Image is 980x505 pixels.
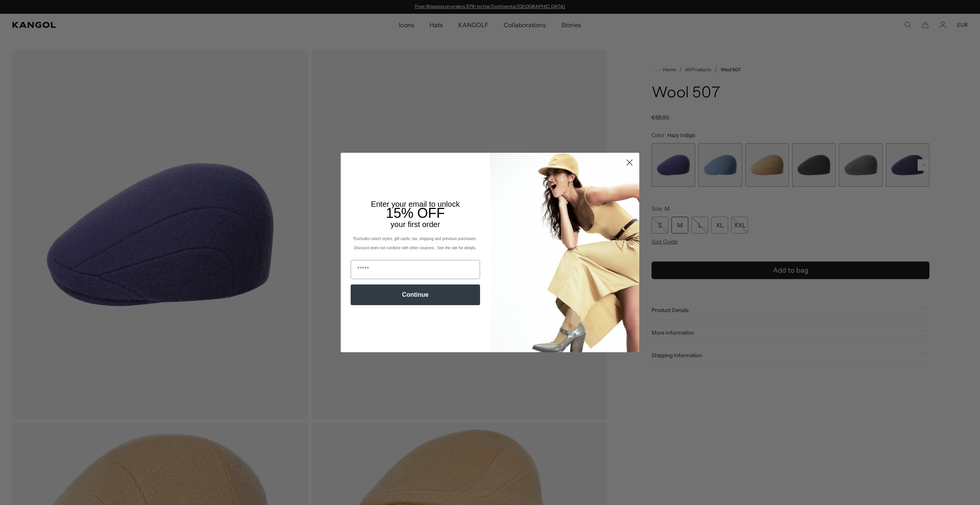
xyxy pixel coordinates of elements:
[371,200,460,208] span: Enter your email to unlock
[386,205,445,221] span: 15% OFF
[490,153,639,352] img: 93be19ad-e773-4382-80b9-c9d740c9197f.jpeg
[351,260,480,279] input: Email
[351,284,480,305] button: Continue
[353,237,478,250] span: *Excludes select styles, gift cards, tax, shipping and previous purchases. Discount does not comb...
[623,156,636,169] button: Close dialog
[390,220,440,229] span: your first order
